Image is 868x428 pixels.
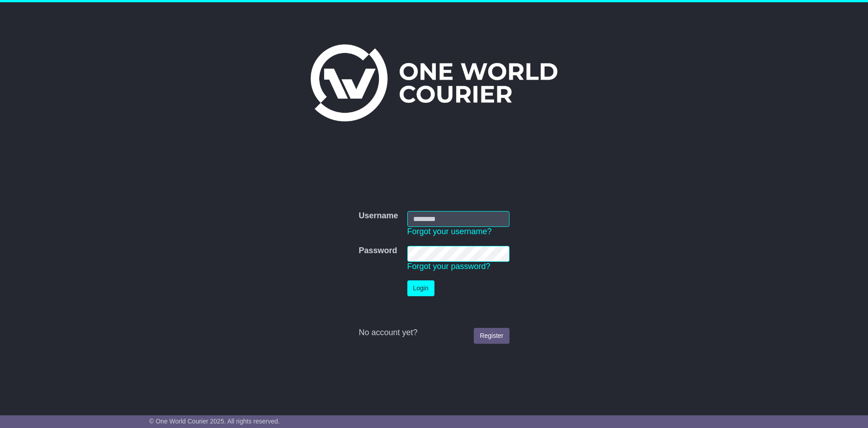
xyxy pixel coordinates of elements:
img: One World [311,44,557,121]
label: Password [359,246,397,256]
span: © One World Courier 2025. All rights reserved. [149,418,280,425]
label: Username [359,211,398,221]
div: No account yet? [359,328,509,338]
button: Login [407,280,434,296]
a: Forgot your username? [407,227,492,236]
a: Forgot your password? [407,262,491,271]
a: Register [474,328,509,344]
